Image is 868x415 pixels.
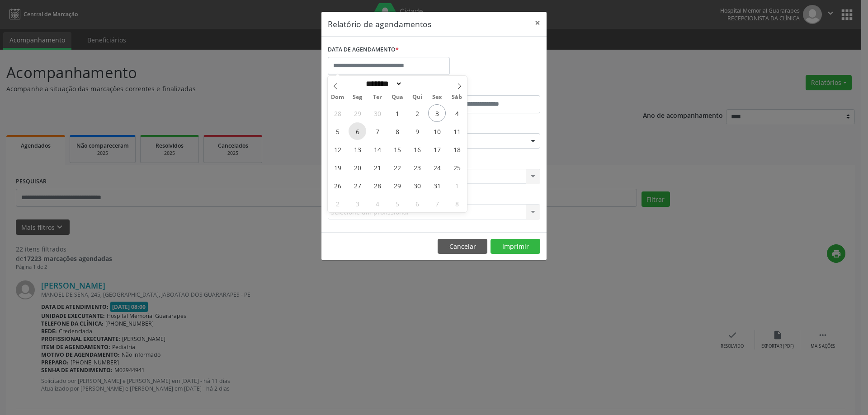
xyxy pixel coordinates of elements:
[368,140,386,158] span: Outubro 14, 2025
[328,94,348,100] span: Dom
[368,104,386,122] span: Setembro 30, 2025
[408,177,426,194] span: Outubro 30, 2025
[329,140,346,158] span: Outubro 12, 2025
[329,195,346,212] span: Novembro 2, 2025
[448,140,466,158] span: Outubro 18, 2025
[329,104,346,122] span: Setembro 28, 2025
[363,79,402,89] select: Month
[447,94,467,100] span: Sáb
[436,81,540,95] label: ATÉ
[491,239,540,254] button: Imprimir
[368,177,386,194] span: Outubro 28, 2025
[388,122,406,140] span: Outubro 8, 2025
[438,239,487,254] button: Cancelar
[408,122,426,140] span: Outubro 9, 2025
[448,159,466,176] span: Outubro 25, 2025
[428,122,446,140] span: Outubro 10, 2025
[368,195,386,212] span: Novembro 4, 2025
[348,94,368,100] span: Seg
[448,177,466,194] span: Novembro 1, 2025
[387,94,407,100] span: Qua
[329,177,346,194] span: Outubro 26, 2025
[349,195,366,212] span: Novembro 3, 2025
[368,122,386,140] span: Outubro 7, 2025
[408,140,426,158] span: Outubro 16, 2025
[428,159,446,176] span: Outubro 24, 2025
[388,195,406,212] span: Novembro 5, 2025
[428,104,446,122] span: Outubro 3, 2025
[448,104,466,122] span: Outubro 4, 2025
[329,122,346,140] span: Outubro 5, 2025
[328,18,431,30] h5: Relatório de agendamentos
[349,140,366,158] span: Outubro 13, 2025
[428,195,446,212] span: Novembro 7, 2025
[428,177,446,194] span: Outubro 31, 2025
[329,159,346,176] span: Outubro 19, 2025
[349,159,366,176] span: Outubro 20, 2025
[408,195,426,212] span: Novembro 6, 2025
[448,122,466,140] span: Outubro 11, 2025
[349,122,366,140] span: Outubro 6, 2025
[388,177,406,194] span: Outubro 29, 2025
[368,94,387,100] span: Ter
[388,104,406,122] span: Outubro 1, 2025
[528,12,547,34] button: Close
[349,177,366,194] span: Outubro 27, 2025
[388,140,406,158] span: Outubro 15, 2025
[388,159,406,176] span: Outubro 22, 2025
[402,79,432,89] input: Year
[368,159,386,176] span: Outubro 21, 2025
[349,104,366,122] span: Setembro 29, 2025
[408,104,426,122] span: Outubro 2, 2025
[448,195,466,212] span: Novembro 8, 2025
[407,94,427,100] span: Qui
[328,43,399,57] label: DATA DE AGENDAMENTO
[408,159,426,176] span: Outubro 23, 2025
[427,94,447,100] span: Sex
[428,140,446,158] span: Outubro 17, 2025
